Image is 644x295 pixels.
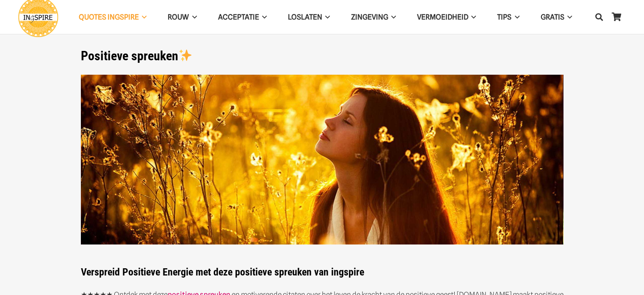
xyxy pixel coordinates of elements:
a: TIPSTIPS Menu [486,6,530,28]
span: Acceptatie [218,13,259,21]
a: ZingevingZingeving Menu [340,6,406,28]
span: QUOTES INGSPIRE Menu [139,6,146,28]
span: Zingeving Menu [388,6,396,28]
a: GRATISGRATIS Menu [530,6,583,28]
span: ROUW [168,13,189,21]
a: Zoeken [591,6,608,28]
span: ROUW Menu [189,6,196,28]
span: TIPS [497,13,511,21]
a: QUOTES INGSPIREQUOTES INGSPIRE Menu [68,6,157,28]
span: TIPS Menu [511,6,519,28]
span: GRATIS Menu [564,6,572,28]
a: VERMOEIDHEIDVERMOEIDHEID Menu [406,6,486,28]
img: ✨ [179,49,192,62]
span: VERMOEIDHEID [417,13,468,21]
h1: Positieve spreuken [81,48,564,64]
a: LoslatenLoslaten Menu [277,6,340,28]
img: Positieve spreuken over het leven, geluk, spreuken over optimisme en pluk de dag quotes van Ingsp... [81,75,564,245]
span: Zingeving [351,13,388,21]
span: QUOTES INGSPIRE [79,13,139,21]
span: Acceptatie Menu [259,6,267,28]
span: Loslaten [288,13,322,21]
strong: Verspreid Positieve Energie met deze positieve spreuken van ingspire [81,266,364,278]
a: AcceptatieAcceptatie Menu [207,6,277,28]
span: GRATIS [541,13,564,21]
a: ROUWROUW Menu [157,6,207,28]
span: Loslaten Menu [322,6,330,28]
span: VERMOEIDHEID Menu [468,6,476,28]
